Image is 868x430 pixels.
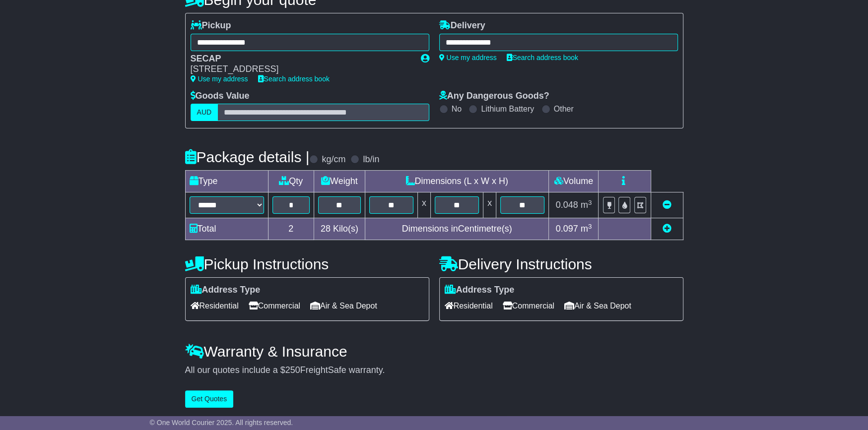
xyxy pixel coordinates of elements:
[554,104,574,114] label: Other
[249,298,300,313] span: Commercial
[452,104,462,114] label: No
[588,199,592,206] sup: 3
[268,171,314,192] td: Qty
[556,200,578,210] span: 0.048
[439,54,497,61] a: Use my address
[191,298,239,313] span: Residential
[150,419,293,427] span: © One World Courier 2025. All rights reserved.
[185,343,683,360] h4: Warranty & Insurance
[581,224,592,234] span: m
[564,298,631,313] span: Air & Sea Depot
[191,91,250,102] label: Goods Value
[191,75,248,83] a: Use my address
[185,365,683,376] div: All our quotes include a $ FreightSafe warranty.
[439,20,485,31] label: Delivery
[663,224,671,234] a: Add new item
[581,200,592,210] span: m
[185,171,268,192] td: Type
[365,171,549,192] td: Dimensions (L x W x H)
[663,200,671,210] a: Remove this item
[503,298,554,313] span: Commercial
[417,192,430,218] td: x
[445,298,493,313] span: Residential
[439,91,549,102] label: Any Dangerous Goods?
[185,149,310,165] h4: Package details |
[314,171,365,192] td: Weight
[588,223,592,230] sup: 3
[549,171,599,192] td: Volume
[507,54,578,61] a: Search address book
[483,192,496,218] td: x
[191,20,231,31] label: Pickup
[191,64,411,75] div: [STREET_ADDRESS]
[285,365,300,375] span: 250
[365,218,549,240] td: Dimensions in Centimetre(s)
[363,154,379,165] label: lb/in
[322,154,345,165] label: kg/cm
[556,224,578,234] span: 0.097
[258,75,330,83] a: Search address book
[191,104,218,121] label: AUD
[314,218,365,240] td: Kilo(s)
[445,285,515,296] label: Address Type
[191,54,411,64] div: SECAP
[439,256,683,272] h4: Delivery Instructions
[321,224,331,234] span: 28
[185,218,268,240] td: Total
[185,390,234,408] button: Get Quotes
[185,256,429,272] h4: Pickup Instructions
[268,218,314,240] td: 2
[191,285,261,296] label: Address Type
[310,298,377,313] span: Air & Sea Depot
[481,104,534,114] label: Lithium Battery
